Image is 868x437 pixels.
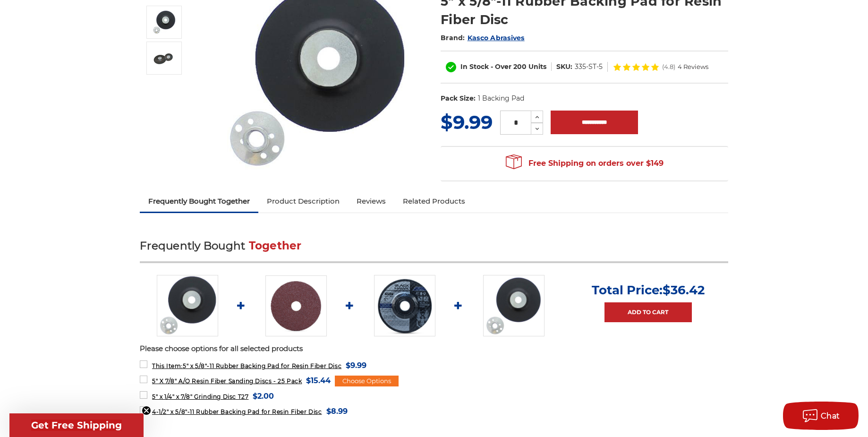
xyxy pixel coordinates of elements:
[441,94,476,103] dt: Pack Size:
[663,283,705,298] span: $36.42
[258,191,348,212] a: Product Description
[140,343,728,354] p: Please choose options for all selected products
[491,62,511,71] span: - Over
[152,10,176,34] img: 5 Inch Backing Pad for resin fiber disc with 5/8"-11 locking nut rubber
[142,406,151,415] button: Close teaser
[253,390,274,403] span: $2.00
[441,111,493,134] span: $9.99
[662,64,675,70] span: (4.8)
[506,154,664,173] span: Free Shipping on orders over $149
[152,393,248,400] span: 5" x 1/4" x 7/8" Grinding Disc T27
[348,191,394,212] a: Reviews
[9,413,144,437] div: Get Free ShippingClose teaser
[326,405,348,418] span: $8.99
[468,34,525,42] a: Kasco Abrasives
[575,62,603,72] dd: 335-ST-5
[513,62,527,71] span: 200
[678,64,708,70] span: 4 Reviews
[821,411,840,420] span: Chat
[152,362,341,369] span: 5" x 5/8"-11 Rubber Backing Pad for Resin Fiber Disc
[441,34,465,42] span: Brand:
[592,283,705,298] p: Total Price:
[556,62,572,72] dt: SKU:
[604,302,692,322] a: Add to Cart
[31,420,122,431] span: Get Free Shipping
[478,94,524,103] dd: 1 Backing Pad
[140,191,258,212] a: Frequently Bought Together
[783,402,859,430] button: Chat
[528,62,546,71] span: Units
[346,359,366,372] span: $9.99
[460,62,489,71] span: In Stock
[152,46,176,70] img: rubber backing pad for rfd
[306,374,331,387] span: $15.44
[249,239,302,252] span: Together
[152,362,183,369] strong: This Item:
[140,239,245,252] span: Frequently Bought
[394,191,474,212] a: Related Products
[157,275,218,336] img: 5 Inch Backing Pad for resin fiber disc with 5/8"-11 locking nut rubber
[335,376,399,387] div: Choose Options
[152,408,322,415] span: 4-1/2" x 5/8"-11 Rubber Backing Pad for Resin Fiber Disc
[152,377,302,385] span: 5" X 7/8" A/O Resin Fiber Sanding Discs - 25 Pack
